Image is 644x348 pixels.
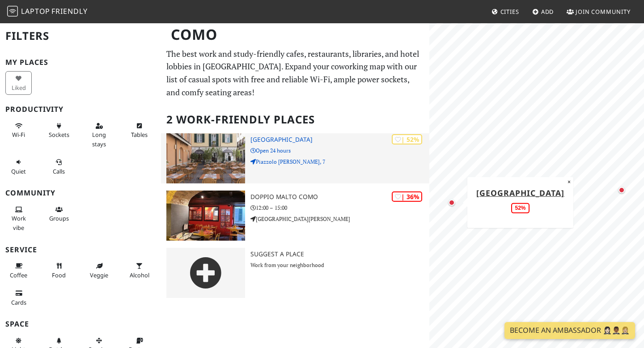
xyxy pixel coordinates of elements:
span: Laptop [21,6,50,16]
span: Coffee [10,271,27,279]
h2: Filters [5,22,156,50]
p: Piazzolo [PERSON_NAME], 7 [250,157,429,166]
h2: 2 Work-Friendly Places [166,106,424,133]
button: Alcohol [126,259,153,282]
button: Coffee [5,259,32,282]
span: Long stays [92,131,106,148]
span: Stable Wi-Fi [12,131,25,139]
h1: Como [164,22,428,47]
span: Join Community [576,8,631,16]
button: Long stays [86,119,112,151]
h3: Suggest a Place [250,250,429,258]
h3: Doppio Malto Como [250,193,429,201]
span: People working [12,214,26,231]
span: Add [541,8,554,16]
button: Wi-Fi [5,119,32,142]
h3: Service [5,246,156,254]
button: Tables [126,119,153,142]
div: 52% [511,203,529,213]
a: LaptopFriendly LaptopFriendly [7,4,88,20]
a: [GEOGRAPHIC_DATA] [476,187,564,198]
img: gray-place-d2bdb4477600e061c01bd816cc0f2ef0cfcb1ca9e3ad78868dd16fb2af073a21.png [166,248,245,298]
h3: [GEOGRAPHIC_DATA] [250,136,429,144]
p: [GEOGRAPHIC_DATA][PERSON_NAME] [250,215,429,223]
div: | 36% [392,191,422,202]
span: Work-friendly tables [131,131,148,139]
img: Avenue Hotel [166,133,245,183]
div: | 52% [392,134,422,144]
p: 12:00 – 15:00 [250,204,429,212]
div: Map marker [446,197,457,208]
button: Cards [5,286,32,310]
a: Join Community [563,4,634,20]
h3: Space [5,320,156,328]
span: Food [52,271,66,279]
h3: Community [5,189,156,197]
span: Cities [500,8,519,16]
a: Cities [488,4,523,20]
img: Doppio Malto Como [166,191,245,241]
span: Group tables [49,214,69,222]
p: Open 24 hours [250,146,429,155]
span: Alcohol [130,271,149,279]
button: Work vibe [5,202,32,235]
span: Power sockets [49,131,69,139]
span: Credit cards [11,298,26,306]
a: Avenue Hotel | 52% [GEOGRAPHIC_DATA] Open 24 hours Piazzolo [PERSON_NAME], 7 [161,133,429,183]
button: Quiet [5,155,32,178]
span: Video/audio calls [53,167,65,175]
a: Suggest a Place Work from your neighborhood [161,248,429,298]
span: Quiet [11,167,26,175]
p: The best work and study-friendly cafes, restaurants, libraries, and hotel lobbies in [GEOGRAPHIC_... [166,47,424,99]
div: Map marker [616,185,627,195]
button: Veggie [86,259,112,282]
button: Groups [46,202,72,226]
a: Add [529,4,558,20]
button: Close popup [565,177,573,187]
span: Friendly [51,6,87,16]
img: LaptopFriendly [7,6,18,17]
button: Calls [46,155,72,178]
h3: Productivity [5,105,156,114]
button: Food [46,259,72,282]
a: Doppio Malto Como | 36% Doppio Malto Como 12:00 – 15:00 [GEOGRAPHIC_DATA][PERSON_NAME] [161,191,429,241]
span: Veggie [90,271,108,279]
p: Work from your neighborhood [250,261,429,269]
button: Sockets [46,119,72,142]
h3: My Places [5,58,156,67]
